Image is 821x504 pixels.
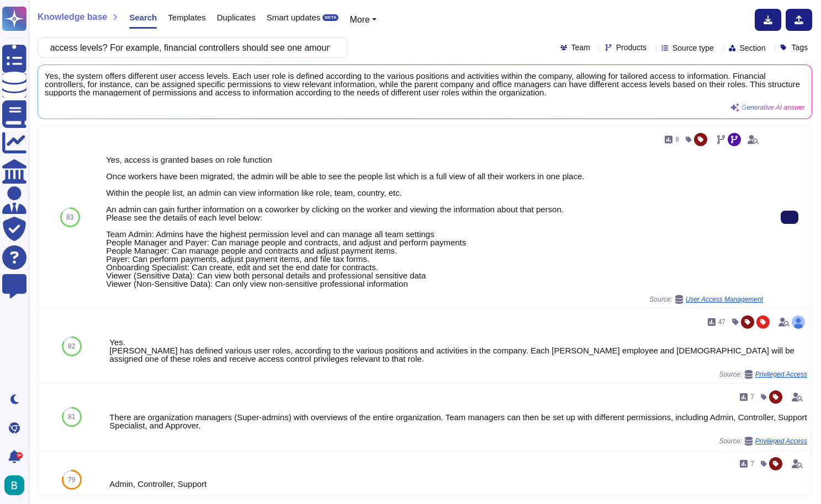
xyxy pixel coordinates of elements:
span: Yes, the system offers different user access levels. Each user role is defined according to the v... [45,72,805,96]
button: More [349,13,377,26]
span: Generative AI answer [741,104,805,111]
span: Source: [649,295,763,304]
input: Search a question or template... [44,38,336,57]
div: Yes, access is granted bases on role function Once workers have been migrated, the admin will be ... [106,156,763,288]
div: There are organization managers (Super-admins) with overviews of the entire organization. Team ma... [109,413,807,430]
span: 8 [675,136,679,143]
span: Source: [719,437,807,446]
span: 83 [66,214,73,221]
span: Team [571,44,590,51]
img: user [4,475,24,495]
span: Products [616,44,647,51]
span: Knowledge base [38,13,107,22]
span: Source: [719,370,807,379]
button: user [2,473,32,497]
div: BETA [322,14,338,21]
span: Duplicates [217,13,256,22]
span: User Access Management [686,296,763,303]
span: Search [129,13,157,22]
div: Yes. [PERSON_NAME] has defined various user roles, according to the various positions and activit... [109,338,807,363]
span: Section [740,44,766,52]
span: Templates [168,13,205,22]
span: 82 [68,343,75,350]
span: 47 [718,319,725,325]
span: 7 [750,394,754,400]
span: Privileged Access [755,438,807,444]
div: 9+ [16,452,23,459]
div: Admin, Controller, Support [109,480,807,488]
span: Smart updates [267,13,321,22]
span: 81 [68,414,75,420]
span: Source type [672,44,714,52]
span: More [349,15,369,24]
span: 79 [68,476,75,483]
span: Privileged Access [755,371,807,378]
img: user [792,315,805,329]
span: 7 [750,460,754,467]
span: Tags [791,44,808,51]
